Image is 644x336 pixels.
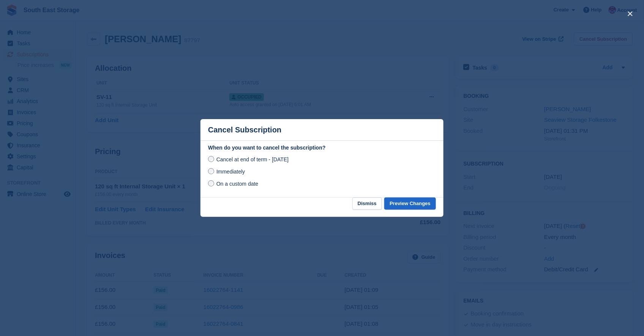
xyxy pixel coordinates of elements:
span: Cancel at end of term - [DATE] [216,156,289,162]
button: Dismiss [352,197,382,210]
span: Immediately [216,169,245,175]
button: Preview Changes [384,197,436,210]
input: On a custom date [208,180,214,186]
input: Cancel at end of term - [DATE] [208,156,214,162]
label: When do you want to cancel the subscription? [208,144,436,152]
p: Cancel Subscription [208,126,281,134]
span: On a custom date [216,181,259,187]
input: Immediately [208,168,214,174]
button: close [624,8,636,20]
